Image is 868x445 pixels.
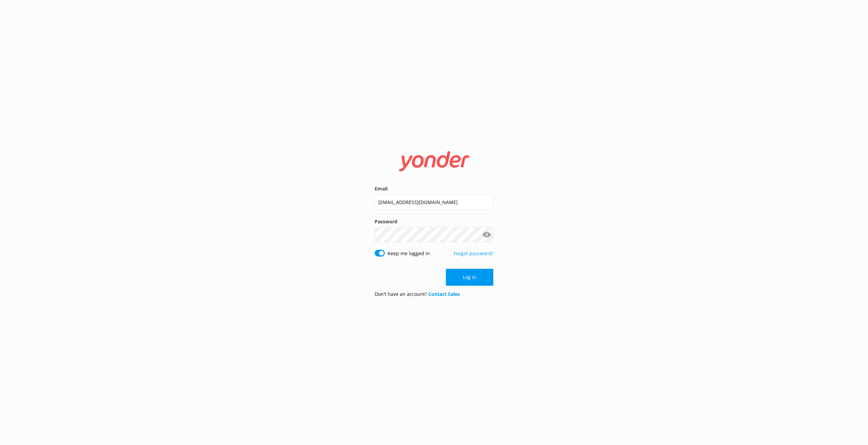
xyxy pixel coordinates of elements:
[375,185,493,193] label: Email
[375,195,493,210] input: user@emailaddress.com
[375,290,460,298] p: Don’t have an account?
[375,218,493,225] label: Password
[428,291,460,297] a: Contact Sales
[454,250,493,257] a: Forgot password?
[480,228,493,242] button: Show password
[446,269,493,286] button: Log in
[388,250,430,257] label: Keep me logged in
